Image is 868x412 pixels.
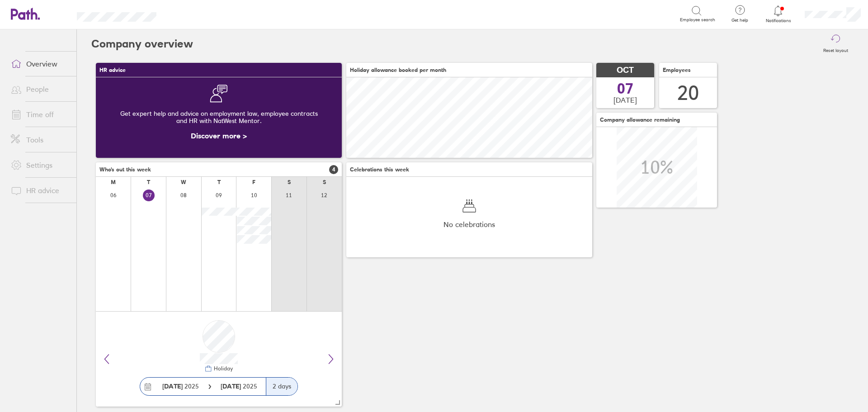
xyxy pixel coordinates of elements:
[613,96,637,104] span: [DATE]
[323,179,326,185] div: S
[288,179,291,185] div: S
[617,66,634,75] span: OCT
[663,67,691,73] span: Employees
[4,55,76,73] a: Overview
[181,179,186,185] div: W
[4,156,76,174] a: Settings
[181,9,204,18] div: Search
[4,181,76,199] a: HR advice
[764,5,793,24] a: Notifications
[162,383,199,390] span: 2025
[266,378,297,395] div: 2 days
[4,80,76,98] a: People
[680,17,715,23] span: Employee search
[818,29,854,58] button: Reset layout
[212,365,233,372] div: Holiday
[221,382,243,390] strong: [DATE]
[103,103,335,132] div: Get expert help and advice on employment law, employee contracts and HR with NatWest Mentor.
[162,382,183,390] strong: [DATE]
[617,81,633,96] span: 07
[191,131,247,140] a: Discover more >
[111,179,116,185] div: M
[4,105,76,123] a: Time off
[725,18,755,23] span: Get help
[91,29,193,58] h2: Company overview
[443,220,495,228] span: No celebrations
[600,117,680,123] span: Company allowance remaining
[818,45,854,53] label: Reset layout
[764,18,793,24] span: Notifications
[350,166,409,173] span: Celebrations this week
[147,179,150,185] div: T
[221,383,257,390] span: 2025
[329,165,338,174] span: 4
[677,81,699,104] div: 20
[4,131,76,149] a: Tools
[350,67,446,73] span: Holiday allowance booked per month
[99,67,126,73] span: HR advice
[217,179,221,185] div: T
[252,179,255,185] div: F
[99,166,151,173] span: Who's out this week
